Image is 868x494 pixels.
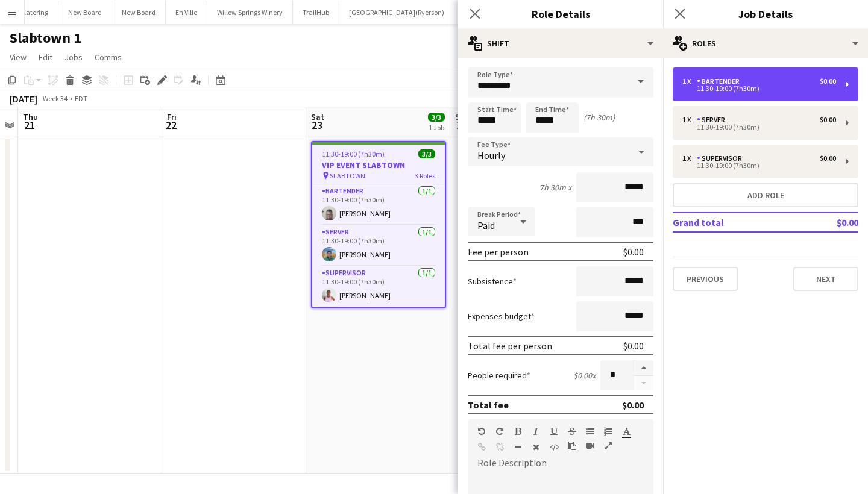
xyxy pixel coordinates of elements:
[293,1,339,24] button: TrailHub
[532,442,540,452] button: Clear Formatting
[820,154,836,163] div: $0.00
[573,370,596,381] div: $0.00 x
[514,442,522,452] button: Horizontal Line
[550,427,558,436] button: Underline
[468,399,509,411] div: Total fee
[568,427,576,436] button: Strikethrough
[75,94,87,103] div: EDT
[468,340,552,352] div: Total fee per person
[453,118,470,132] span: 24
[429,123,444,132] div: 1 Job
[39,52,52,63] span: Edit
[682,154,697,163] div: 1 x
[682,116,697,124] div: 1 x
[468,370,530,381] label: People required
[622,399,644,411] div: $0.00
[623,340,644,352] div: $0.00
[514,427,522,436] button: Bold
[793,267,858,291] button: Next
[418,149,435,158] span: 3/3
[95,52,122,63] span: Comms
[90,49,127,65] a: Comms
[64,52,83,63] span: Jobs
[495,427,504,436] button: Redo
[455,111,470,122] span: Sun
[322,149,385,158] span: 11:30-19:00 (7h30m)
[468,246,529,258] div: Fee per person
[682,77,697,86] div: 1 x
[415,171,435,180] span: 3 Roles
[23,111,38,122] span: Thu
[330,171,365,180] span: SLABTOWN
[166,1,207,24] button: En Ville
[167,111,177,122] span: Fri
[458,29,663,58] div: Shift
[604,441,612,451] button: Fullscreen
[165,118,177,132] span: 22
[583,112,615,123] div: (7h 30m)
[5,49,31,65] a: View
[604,427,612,436] button: Ordered List
[477,219,495,231] span: Paid
[532,427,540,436] button: Italic
[586,441,594,451] button: Insert video
[112,1,166,24] button: New Board
[10,29,81,47] h1: Slabtown 1
[673,183,858,207] button: Add role
[550,442,558,452] button: HTML Code
[10,93,37,105] div: [DATE]
[58,1,112,24] button: New Board
[477,149,505,161] span: Hourly
[634,360,653,376] button: Increase
[34,49,57,65] a: Edit
[454,1,546,24] button: [PERSON_NAME] Group
[60,49,87,65] a: Jobs
[458,6,663,22] h3: Role Details
[539,182,571,193] div: 7h 30m x
[311,111,324,122] span: Sat
[568,441,576,451] button: Paste as plain text
[468,311,535,322] label: Expenses budget
[312,184,445,225] app-card-role: BARTENDER1/111:30-19:00 (7h30m)[PERSON_NAME]
[697,154,747,163] div: SUPERVISOR
[309,118,324,132] span: 23
[428,113,445,122] span: 3/3
[339,1,454,24] button: [GEOGRAPHIC_DATA](Ryerson)
[697,77,744,86] div: BARTENDER
[820,77,836,86] div: $0.00
[311,141,446,308] app-job-card: 11:30-19:00 (7h30m)3/3VIP EVENT SLABTOWN SLABTOWN3 RolesBARTENDER1/111:30-19:00 (7h30m)[PERSON_NA...
[312,225,445,266] app-card-role: SERVER1/111:30-19:00 (7h30m)[PERSON_NAME]
[586,427,594,436] button: Unordered List
[21,118,38,132] span: 21
[10,52,27,63] span: View
[477,427,486,436] button: Undo
[682,163,836,169] div: 11:30-19:00 (7h30m)
[820,116,836,124] div: $0.00
[40,94,70,103] span: Week 34
[312,160,445,170] h3: VIP EVENT SLABTOWN
[622,427,631,436] button: Text Color
[673,267,738,291] button: Previous
[623,246,644,258] div: $0.00
[468,276,517,287] label: Subsistence
[682,86,836,92] div: 11:30-19:00 (7h30m)
[312,266,445,307] app-card-role: SUPERVISOR1/111:30-19:00 (7h30m)[PERSON_NAME]
[663,6,868,22] h3: Job Details
[207,1,293,24] button: Willow Springs Winery
[663,29,868,58] div: Roles
[673,213,802,232] td: Grand total
[802,213,858,232] td: $0.00
[697,116,730,124] div: SERVER
[682,124,836,130] div: 11:30-19:00 (7h30m)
